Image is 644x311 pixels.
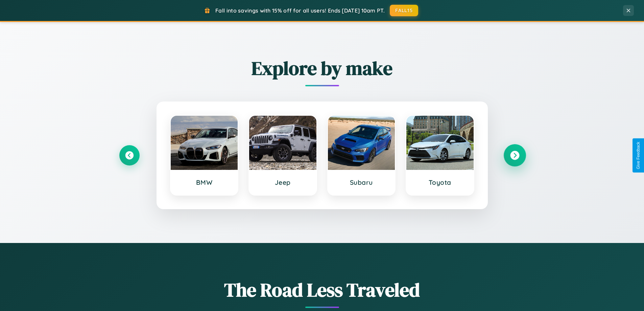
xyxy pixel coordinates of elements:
[119,55,525,81] h2: Explore by make
[636,142,641,169] div: Give Feedback
[215,7,385,14] span: Fall into savings with 15% off for all users! Ends [DATE] 10am PT.
[256,178,310,186] h3: Jeep
[119,277,525,303] h1: The Road Less Traveled
[413,178,467,186] h3: Toyota
[390,5,418,16] button: FALL15
[177,178,231,186] h3: BMW
[335,178,388,186] h3: Subaru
